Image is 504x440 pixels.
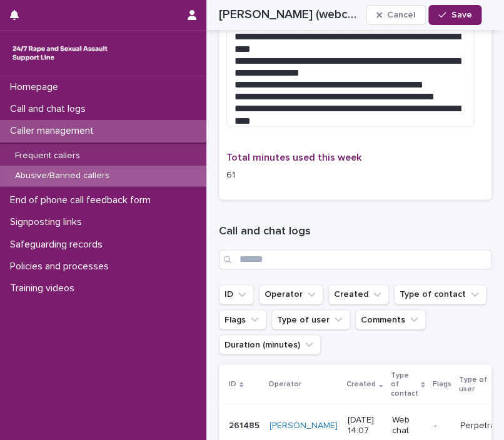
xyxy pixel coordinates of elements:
button: Type of contact [394,284,486,304]
p: Web chat [391,414,423,436]
p: Policies and processes [5,261,119,272]
p: 261485 [229,417,262,431]
p: Caller management [5,125,104,137]
span: Cancel [387,11,415,19]
p: Frequent callers [5,151,90,161]
p: Operator [268,377,301,391]
button: ID [219,284,254,304]
span: Save [451,11,471,19]
p: Homepage [5,81,68,93]
button: Type of user [271,309,350,329]
p: Type of user [459,372,501,396]
p: Signposting links [5,216,92,228]
button: Created [328,284,389,304]
button: Save [428,5,481,25]
button: Cancel [366,5,426,25]
button: Flags [219,309,266,329]
p: Created [346,377,376,391]
p: 61 [226,169,484,182]
img: rhQMoQhaT3yELyF149Cw [10,41,110,66]
p: Type of contact [390,368,418,400]
a: [PERSON_NAME] [270,420,338,431]
p: Training videos [5,282,84,294]
p: End of phone call feedback form [5,194,161,206]
p: Flags [433,377,451,391]
p: [DATE] 14:07 [348,414,381,436]
button: Comments [355,309,426,329]
h2: [PERSON_NAME] (webchat) [219,7,361,22]
h1: Call and chat logs [219,224,491,239]
p: ID [229,377,236,391]
p: Safeguarding records [5,239,113,251]
span: Total minutes used this week [226,152,361,162]
button: Duration (minutes) [219,334,321,354]
p: Call and chat logs [5,103,96,115]
button: Operator [259,284,323,304]
input: Search [219,249,491,269]
p: - [434,420,450,431]
p: Abusive/Banned callers [5,171,119,181]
